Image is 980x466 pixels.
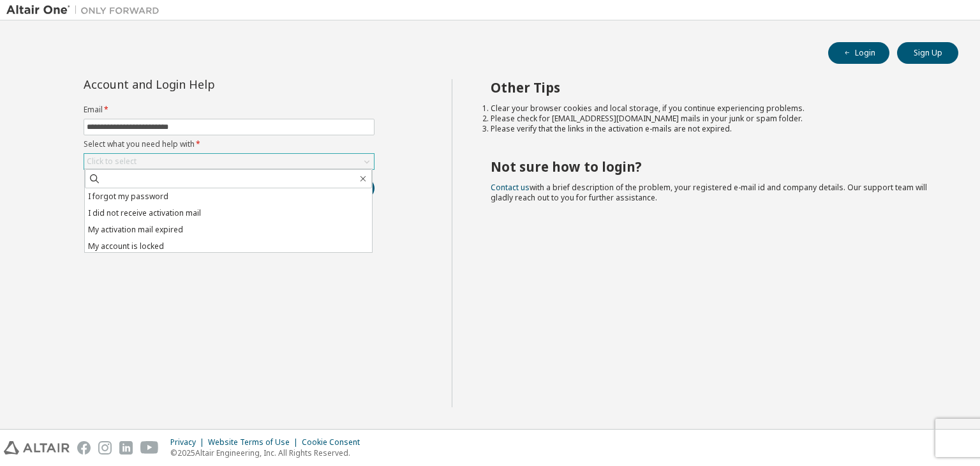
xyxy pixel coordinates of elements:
[897,42,958,64] button: Sign Up
[208,437,302,447] div: Website Terms of Use
[140,441,159,455] img: youtube.svg
[85,188,372,205] li: I forgot my password
[491,114,936,124] li: Please check for [EMAIL_ADDRESS][DOMAIN_NAME] mails in your junk or spam folder.
[84,139,375,149] label: Select what you need help with
[6,4,166,17] img: Altair One
[84,154,374,169] div: Click to select
[491,182,927,203] span: with a brief description of the problem, your registered e-mail id and company details. Our suppo...
[491,158,936,175] h2: Not sure how to login?
[119,441,133,455] img: linkedin.svg
[302,437,367,447] div: Cookie Consent
[491,79,936,96] h2: Other Tips
[491,103,936,114] li: Clear your browser cookies and local storage, if you continue experiencing problems.
[98,441,112,455] img: instagram.svg
[4,441,70,455] img: altair_logo.svg
[87,156,137,167] div: Click to select
[491,182,530,193] a: Contact us
[77,441,91,455] img: facebook.svg
[491,124,936,134] li: Please verify that the links in the activation e-mails are not expired.
[170,437,208,447] div: Privacy
[84,79,316,89] div: Account and Login Help
[170,447,367,458] p: © 2025 Altair Engineering, Inc. All Rights Reserved.
[84,105,375,115] label: Email
[828,42,889,64] button: Login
